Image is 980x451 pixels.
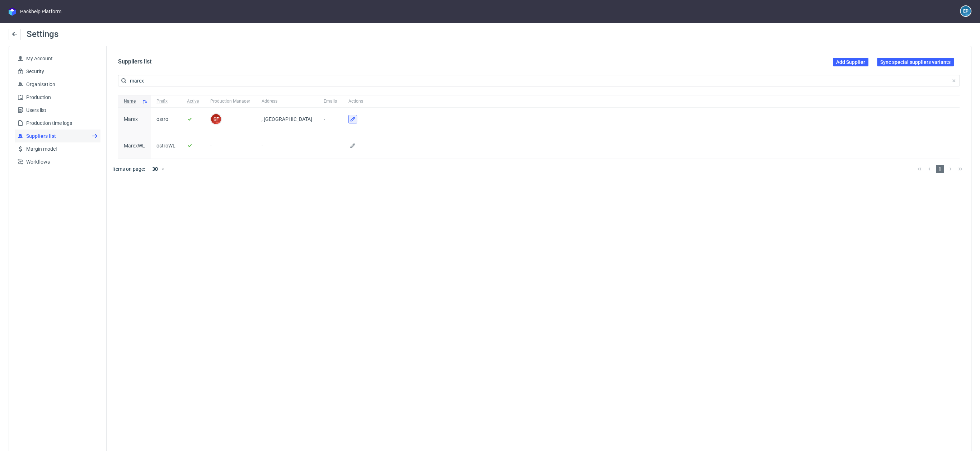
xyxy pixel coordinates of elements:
span: Settings [27,29,58,39]
a: My Account [15,52,100,65]
span: Items on page: [112,165,145,173]
a: Production [15,91,100,104]
span: ostroWL [156,143,175,149]
span: Name [124,98,139,104]
span: Security [23,68,98,75]
a: Packhelp Platform [9,8,61,16]
button: Sync special suppliers variants [877,58,954,66]
span: Emails [324,98,337,104]
span: Workflows [23,158,98,165]
span: Sync special suppliers variants [880,60,951,65]
figcaption: EP [961,6,971,16]
span: Organisation [23,81,98,88]
span: Production time logs [23,119,98,127]
a: Users list [15,104,100,117]
span: - [324,116,337,125]
a: Suppliers list [15,130,100,142]
div: Packhelp Platform [20,8,61,15]
span: Active [187,98,199,104]
a: Organisation [15,78,100,91]
span: Suppliers list [23,132,98,140]
span: Actions [348,98,363,104]
span: Users list [23,107,98,114]
div: , [GEOGRAPHIC_DATA] [262,116,312,122]
a: Margin model [15,142,100,155]
span: My Account [23,55,98,62]
span: Production [23,94,98,101]
a: Production time logs [15,117,100,130]
span: Marex [124,116,145,125]
span: ostro [156,116,175,125]
span: Prefix [156,98,175,104]
span: Address [262,98,312,104]
span: Margin model [23,145,98,152]
span: Add Supplier [836,60,865,65]
span: MarexWL [124,143,145,149]
button: Add Supplier [833,58,868,66]
div: - [210,140,250,149]
figcaption: GF [211,114,221,124]
span: Production Manager [210,98,250,104]
div: 30 [148,164,161,174]
div: Suppliers list [118,58,960,75]
span: - [262,143,312,149]
a: Security [15,65,100,78]
a: Workflows [15,155,100,168]
span: 1 [936,165,944,173]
